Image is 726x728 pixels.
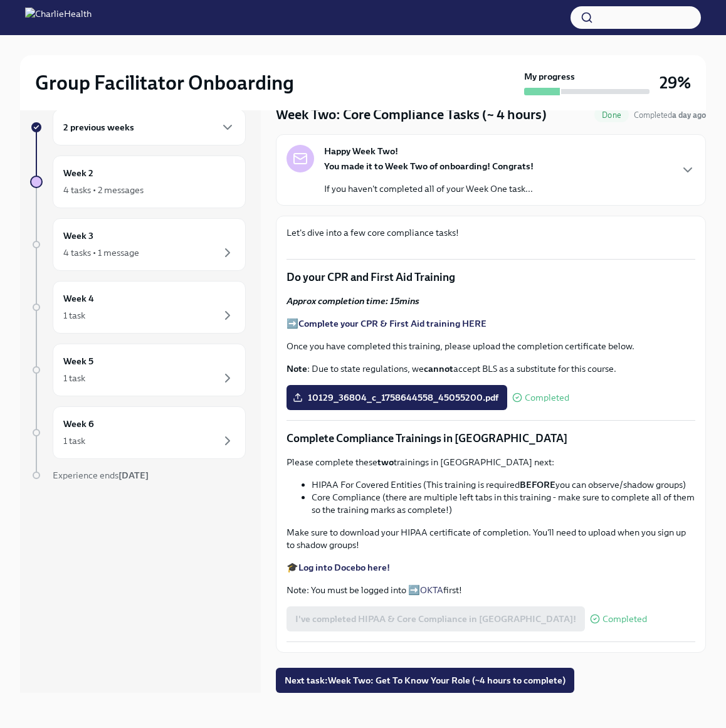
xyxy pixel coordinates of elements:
span: Next task : Week Two: Get To Know Your Role (~4 hours to complete) [285,674,566,687]
div: 1 task [63,372,85,384]
h6: Week 2 [63,166,93,180]
span: Experience ends [53,470,149,481]
strong: cannot [424,363,453,374]
a: Week 34 tasks • 1 message [30,218,246,271]
p: : Due to state regulations, we accept BLS as a substitute for this course. [287,362,695,375]
a: Week 41 task [30,281,246,334]
a: Complete your CPR & First Aid training HERE [298,318,487,329]
a: Week 51 task [30,344,246,396]
strong: [DATE] [118,470,149,481]
p: Complete Compliance Trainings in [GEOGRAPHIC_DATA] [287,431,695,446]
a: Week 24 tasks • 2 messages [30,156,246,208]
div: 4 tasks • 2 messages [63,184,144,196]
h6: 2 previous weeks [63,120,134,134]
span: September 23rd, 2025 18:57 [634,109,706,121]
h6: Week 3 [63,229,93,243]
strong: You made it to Week Two of onboarding! Congrats! [324,161,534,172]
img: CharlieHealth [25,8,92,28]
p: Once you have completed this training, please upload the completion certificate below. [287,340,695,352]
h2: Group Facilitator Onboarding [35,70,294,95]
strong: Happy Week Two! [324,145,398,157]
strong: Approx completion time: 15mins [287,295,419,307]
h4: Week Two: Core Compliance Tasks (~ 4 hours) [276,105,547,124]
li: HIPAA For Covered Entities (This training is required you can observe/shadow groups) [312,478,695,491]
span: Completed [602,615,647,624]
h6: Week 6 [63,417,94,431]
div: 1 task [63,309,85,322]
p: Note: You must be logged into ➡️ first! [287,584,695,596]
h6: Week 5 [63,354,93,368]
strong: a day ago [672,110,706,120]
p: Do your CPR and First Aid Training [287,270,695,285]
strong: BEFORE [520,479,555,490]
div: 1 task [63,435,85,447]
span: 10129_36804_c_1758644558_45055200.pdf [295,391,498,404]
p: ➡️ [287,317,695,330]
div: 2 previous weeks [53,109,246,145]
li: Core Compliance (there are multiple left tabs in this training - make sure to complete all of the... [312,491,695,516]
label: 10129_36804_c_1758644558_45055200.pdf [287,385,507,410]
a: Log into Docebo here! [298,562,390,573]
p: 🎓 [287,561,695,574]
span: Completed [525,393,569,403]
strong: My progress [524,70,575,83]
div: 4 tasks • 1 message [63,246,139,259]
a: Week 61 task [30,406,246,459]
button: Next task:Week Two: Get To Know Your Role (~4 hours to complete) [276,668,574,693]
span: Completed [634,110,706,120]
span: Done [594,110,629,120]
strong: two [377,456,394,468]
strong: Note [287,363,307,374]
p: Please complete these trainings in [GEOGRAPHIC_DATA] next: [287,456,695,468]
h6: Week 4 [63,292,94,305]
h3: 29% [660,71,691,94]
a: OKTA [420,584,443,596]
p: Make sure to download your HIPAA certificate of completion. You'll need to upload when you sign u... [287,526,695,551]
p: Let's dive into a few core compliance tasks! [287,226,695,239]
p: If you haven't completed all of your Week One task... [324,182,534,195]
